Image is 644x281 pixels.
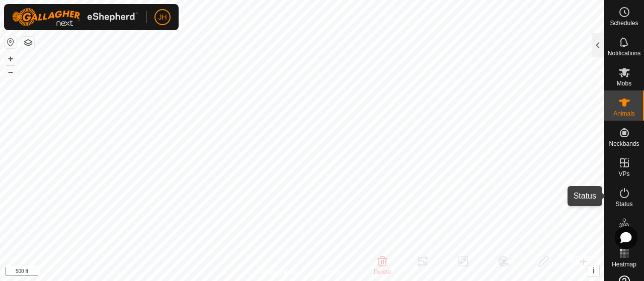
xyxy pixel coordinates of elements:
span: Schedules [610,20,638,26]
span: VPs [618,171,629,177]
button: Reset Map [5,36,17,48]
a: Privacy Policy [262,268,300,277]
span: Neckbands [609,141,639,147]
button: + [5,53,17,65]
span: Status [615,201,632,207]
button: – [5,66,17,78]
span: Mobs [617,80,631,86]
span: i [593,266,595,275]
button: i [588,265,599,276]
span: Notifications [608,50,640,56]
span: Animals [613,111,635,117]
span: Heatmap [612,261,636,267]
span: JH [158,12,167,23]
a: Contact Us [312,268,342,277]
img: Gallagher Logo [12,8,138,26]
button: Map Layers [22,37,34,49]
